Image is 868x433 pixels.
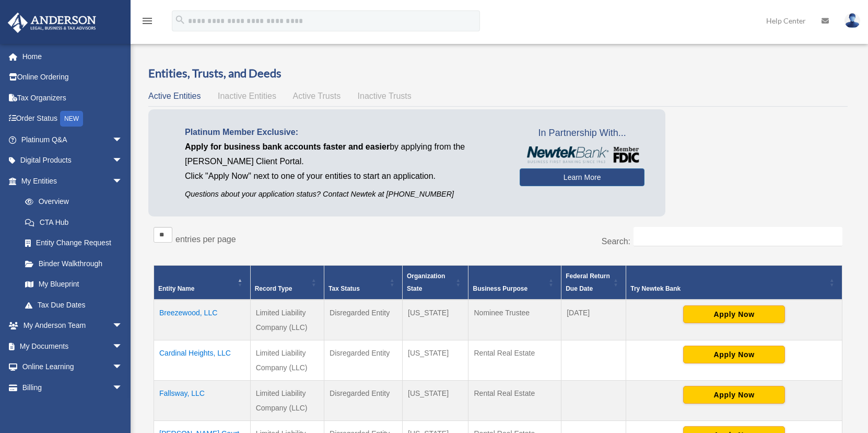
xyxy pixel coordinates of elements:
span: Inactive Entities [218,92,276,100]
p: Click "Apply Now" next to one of your entities to start an application. [185,169,504,184]
span: arrow_drop_down [112,129,133,151]
a: Home [7,46,138,67]
td: Limited Liability Company (LLC) [250,300,324,340]
span: arrow_drop_down [112,170,133,192]
a: My Entitiesarrow_drop_down [7,170,133,191]
span: arrow_drop_down [112,150,133,172]
th: Organization State: Activate to sort [403,266,468,300]
a: Billingarrow_drop_down [7,377,138,398]
span: Record Type [255,285,292,292]
h3: Entities, Trusts, and Deeds [148,65,848,82]
td: Limited Liability Company (LLC) [250,381,324,421]
div: Try Newtek Bank [630,282,826,295]
a: My Documentsarrow_drop_down [7,336,138,357]
span: arrow_drop_down [112,315,133,337]
a: Binder Walkthrough [15,253,133,274]
i: menu [141,15,154,27]
button: Apply Now [683,346,785,363]
a: Platinum Q&Aarrow_drop_down [7,129,138,150]
a: Overview [15,191,128,212]
a: Entity Change Request [15,233,133,254]
img: Anderson Advisors Platinum Portal [5,13,99,33]
img: NewtekBankLogoSM.png [525,146,639,163]
a: My Anderson Teamarrow_drop_down [7,315,138,336]
button: Apply Now [683,386,785,404]
a: Tax Due Dates [15,294,133,315]
p: Questions about your application status? Contact Newtek at [PHONE_NUMBER] [185,188,504,201]
a: menu [141,18,154,27]
td: Rental Real Estate [468,381,561,421]
a: Tax Organizers [7,87,138,108]
label: Search: [602,237,630,246]
td: Breezewood, LLC [154,300,251,340]
a: Order StatusNEW [7,108,138,130]
td: Cardinal Heights, LLC [154,340,251,381]
span: Organization State [407,272,445,292]
a: CTA Hub [15,212,133,233]
i: search [174,14,186,26]
th: Federal Return Due Date: Activate to sort [561,266,626,300]
span: arrow_drop_down [112,377,133,398]
a: Online Ordering [7,67,138,88]
span: Entity Name [158,285,194,292]
span: Federal Return Due Date [566,272,610,292]
td: Disregarded Entity [324,381,403,421]
a: Events Calendar [7,398,138,419]
span: Active Trusts [293,92,341,100]
th: Tax Status: Activate to sort [324,266,403,300]
p: by applying from the [PERSON_NAME] Client Portal. [185,140,504,169]
span: Tax Status [329,285,360,292]
label: entries per page [175,235,236,244]
p: Platinum Member Exclusive: [185,125,504,140]
td: Fallsway, LLC [154,381,251,421]
img: User Pic [844,13,860,28]
td: Nominee Trustee [468,300,561,340]
td: [US_STATE] [403,300,468,340]
a: Digital Productsarrow_drop_down [7,150,138,171]
td: [US_STATE] [403,381,468,421]
td: Rental Real Estate [468,340,561,381]
th: Entity Name: Activate to invert sorting [154,266,251,300]
span: Apply for business bank accounts faster and easier [185,142,390,151]
span: arrow_drop_down [112,336,133,357]
span: Inactive Trusts [358,92,412,100]
td: Disregarded Entity [324,300,403,340]
a: My Blueprint [15,274,133,295]
td: [DATE] [561,300,626,340]
a: Online Learningarrow_drop_down [7,357,138,378]
span: arrow_drop_down [112,357,133,378]
span: Active Entities [148,92,201,100]
button: Apply Now [683,305,785,323]
a: Learn More [520,168,644,186]
td: Disregarded Entity [324,340,403,381]
th: Business Purpose: Activate to sort [468,266,561,300]
th: Record Type: Activate to sort [250,266,324,300]
th: Try Newtek Bank : Activate to sort [626,266,842,300]
span: In Partnership With... [520,125,644,142]
td: [US_STATE] [403,340,468,381]
span: Business Purpose [473,285,527,292]
td: Limited Liability Company (LLC) [250,340,324,381]
div: NEW [60,111,83,127]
